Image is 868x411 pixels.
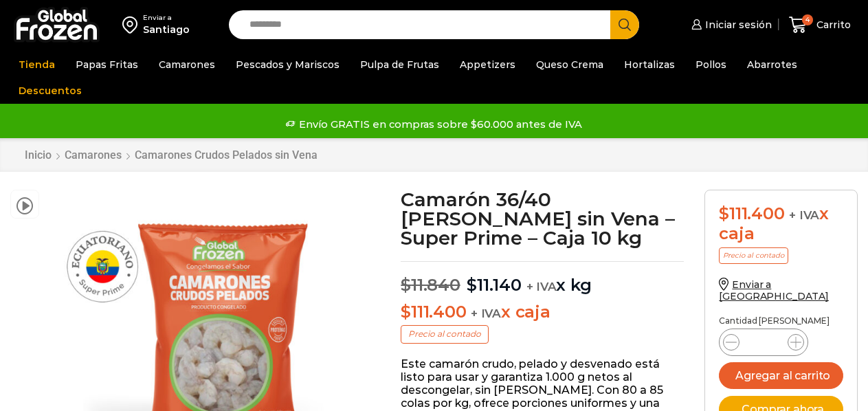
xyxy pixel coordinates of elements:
a: Appetizers [453,52,522,78]
a: Hortalizas [617,52,682,78]
span: + IVA [526,280,557,293]
bdi: 11.140 [467,275,521,295]
span: + IVA [471,307,501,320]
a: Pescados y Mariscos [229,52,346,78]
bdi: 11.840 [401,275,460,295]
span: $ [401,275,411,295]
a: 4 Carrito [786,9,854,41]
input: Product quantity [750,333,777,352]
a: Inicio [24,148,52,162]
nav: Breadcrumb [24,148,318,162]
span: 4 [802,14,813,25]
p: Precio al contado [401,325,489,343]
p: x kg [401,261,684,296]
bdi: 111.400 [719,203,784,223]
span: + IVA [789,208,819,222]
p: Cantidad [PERSON_NAME] [719,316,843,326]
h1: Camarón 36/40 [PERSON_NAME] sin Vena – Super Prime – Caja 10 kg [401,190,684,247]
a: Descuentos [12,78,89,104]
p: Precio al contado [719,247,788,264]
span: Iniciar sesión [702,18,772,32]
a: Abarrotes [740,52,804,78]
a: Queso Crema [529,52,610,78]
button: Agregar al carrito [719,362,843,389]
span: Carrito [813,18,851,32]
a: Camarones [152,52,222,78]
div: Enviar a [143,13,190,23]
a: Pulpa de Frutas [353,52,446,78]
img: address-field-icon.svg [122,13,143,36]
a: Camarones [64,148,122,162]
a: Enviar a [GEOGRAPHIC_DATA] [719,278,829,302]
p: x caja [401,302,684,322]
button: Search button [610,10,639,39]
span: $ [401,302,411,322]
a: Papas Fritas [69,52,145,78]
div: Santiago [143,23,190,36]
div: x caja [719,204,843,244]
span: $ [719,203,729,223]
a: Camarones Crudos Pelados sin Vena [134,148,318,162]
bdi: 111.400 [401,302,466,322]
a: Iniciar sesión [688,11,772,38]
a: Pollos [689,52,733,78]
a: Tienda [12,52,62,78]
span: $ [467,275,477,295]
